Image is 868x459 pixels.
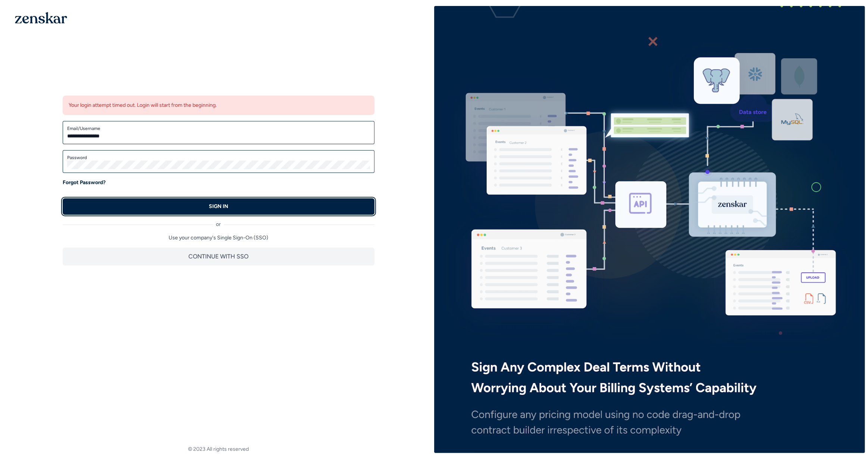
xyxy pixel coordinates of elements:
[209,203,228,210] p: SIGN IN
[63,248,375,266] button: CONTINUE WITH SSO
[3,446,434,453] footer: © 2023 All rights reserved
[63,234,375,242] p: Use your company's Single Sign-On (SSO)
[67,155,370,161] label: Password
[63,198,375,215] button: SIGN IN
[67,125,370,131] label: Email/Username
[63,215,375,228] div: or
[63,96,375,115] div: Your login attempt timed out. Login will start from the beginning.
[63,179,106,186] a: Forgot Password?
[15,12,67,24] img: 1OGAJ2xQqyY4LXKgY66KYq0eOWRCkrZdAb3gUhuVAqdWPZE9SRJmCz+oDMSn4zDLXe31Ii730ItAGKgCKgCCgCikA4Av8PJUP...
